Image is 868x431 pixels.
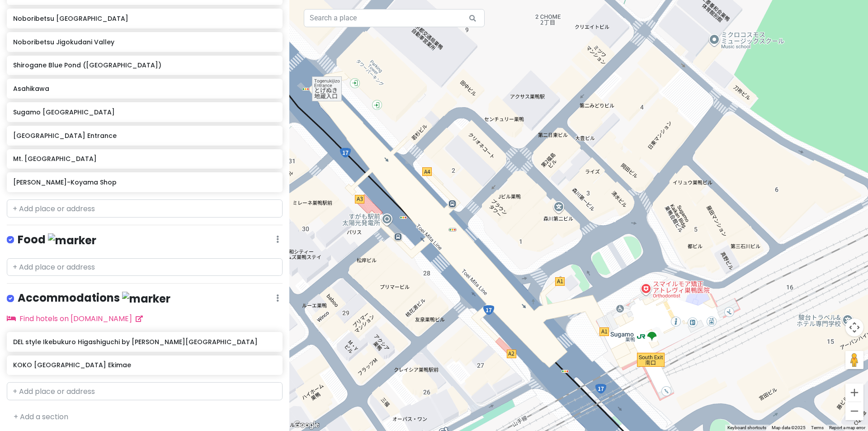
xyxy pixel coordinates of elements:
[772,425,806,430] span: Map data ©2025
[122,292,170,306] img: marker
[18,291,170,306] h4: Accommodations
[48,233,96,247] img: marker
[845,318,863,336] button: Map camera controls
[829,425,865,430] a: Report a map error
[845,402,863,420] button: Zoom out
[13,85,276,93] h6: Asahikawa
[7,199,283,218] input: + Add place or address
[13,14,276,23] h6: Noboribetsu [GEOGRAPHIC_DATA]
[13,132,276,140] h6: [GEOGRAPHIC_DATA] Entrance
[13,361,276,369] h6: KOKO [GEOGRAPHIC_DATA] Ekimae
[13,38,276,46] h6: Noboribetsu Jigokudani Valley
[7,382,283,400] input: + Add place or address
[292,419,321,431] a: Open this area in Google Maps (opens a new window)
[13,155,276,163] h6: Mt. [GEOGRAPHIC_DATA]
[292,419,321,431] img: Google
[845,351,863,369] button: Drag Pegman onto the map to open Street View
[18,232,96,247] h4: Food
[811,425,824,430] a: Terms
[7,258,283,276] input: + Add place or address
[14,412,68,422] a: + Add a section
[7,313,143,324] a: Find hotels on [DOMAIN_NAME]
[13,178,276,186] h6: [PERSON_NAME]-Koyama Shop
[304,9,485,27] input: Search a place
[13,338,276,346] h6: DEL style Ikebukuro Higashiguchi by [PERSON_NAME][GEOGRAPHIC_DATA]
[845,384,863,402] button: Zoom in
[13,108,276,116] h6: Sugamo [GEOGRAPHIC_DATA]
[13,61,276,69] h6: Shirogane Blue Pond ([GEOGRAPHIC_DATA])
[727,425,766,431] button: Keyboard shortcuts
